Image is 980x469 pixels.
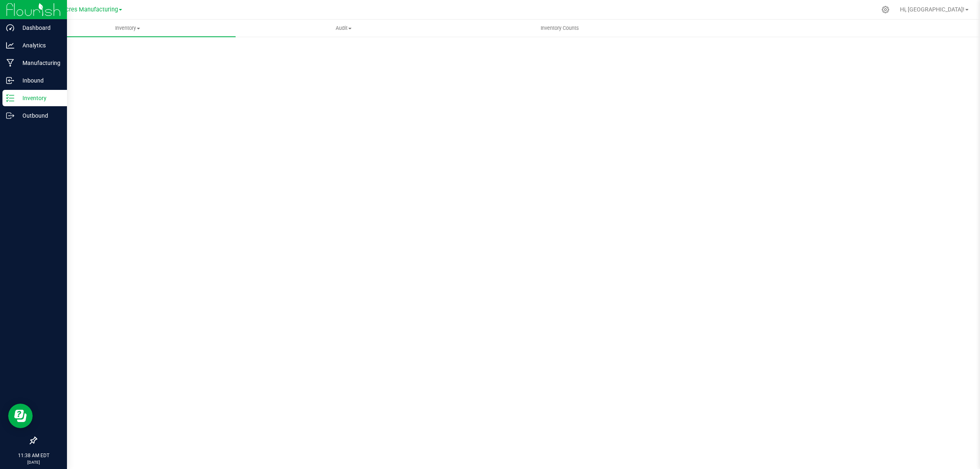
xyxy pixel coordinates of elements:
[14,76,63,85] p: Inbound
[45,6,118,13] span: Green Acres Manufacturing
[900,6,964,13] span: Hi, [GEOGRAPHIC_DATA]!
[14,58,63,68] p: Manufacturing
[14,93,63,103] p: Inventory
[14,111,63,121] p: Outbound
[6,94,14,102] inline-svg: Inventory
[20,25,236,32] span: Inventory
[236,25,451,32] span: Audit
[6,59,14,67] inline-svg: Manufacturing
[20,20,236,37] a: Inventory
[6,24,14,32] inline-svg: Dashboard
[452,20,668,37] a: Inventory Counts
[4,459,63,465] p: [DATE]
[880,6,891,13] div: Manage settings
[14,23,63,33] p: Dashboard
[8,404,33,428] iframe: Resource center
[6,76,14,85] inline-svg: Inbound
[236,20,452,37] a: Audit
[6,112,14,120] inline-svg: Outbound
[14,40,63,50] p: Analytics
[4,452,63,459] p: 11:38 AM EDT
[530,25,590,32] span: Inventory Counts
[6,41,14,49] inline-svg: Analytics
